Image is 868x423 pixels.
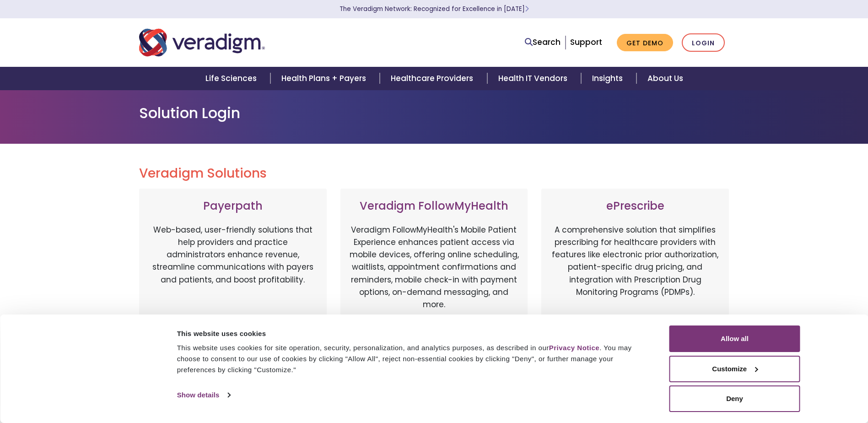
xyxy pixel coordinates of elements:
img: Veradigm logo [139,27,265,58]
h3: Veradigm FollowMyHealth [350,200,519,213]
a: Health Plans + Payers [270,67,380,90]
a: Privacy Notice [549,344,599,352]
a: Healthcare Providers [380,67,487,90]
a: Show details [177,388,230,402]
a: Health IT Vendors [487,67,581,90]
div: This website uses cookies [177,328,649,339]
a: About Us [636,67,694,90]
div: This website uses cookies for site operation, security, personalization, and analytics purposes, ... [177,342,649,375]
p: Web-based, user-friendly solutions that help providers and practice administrators enhance revenu... [148,224,318,320]
button: Allow all [669,325,800,352]
span: Learn More [525,5,529,13]
a: Support [570,37,602,48]
a: Get Demo [617,34,673,52]
button: Customize [669,356,800,382]
h1: Solution Login [139,104,729,122]
button: Deny [669,385,800,412]
p: A comprehensive solution that simplifies prescribing for healthcare providers with features like ... [550,224,720,320]
a: Login [682,33,725,52]
h2: Veradigm Solutions [139,166,729,181]
a: Search [525,36,561,49]
h3: Payerpath [148,200,318,213]
p: Veradigm FollowMyHealth's Mobile Patient Experience enhances patient access via mobile devices, o... [350,224,519,311]
a: The Veradigm Network: Recognized for Excellence in [DATE]Learn More [340,5,529,13]
h3: ePrescribe [550,200,720,213]
a: Insights [581,67,636,90]
a: Life Sciences [194,67,270,90]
